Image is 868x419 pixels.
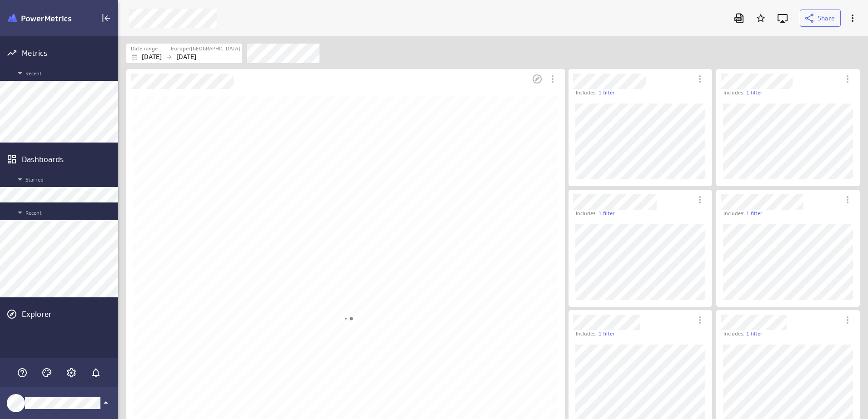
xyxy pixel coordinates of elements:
div: More actions [840,312,855,328]
div: Account and settings [64,365,79,380]
div: Dashboard Widget [569,190,712,307]
div: Jan 01 2024 to Jun 30 2024 Europe/Bucharest (GMT+3:00) [126,44,242,63]
div: Dashboard Widget [569,69,712,186]
a: 1 filter [599,330,615,338]
div: More actions [692,71,708,87]
div: Collapse [99,10,114,26]
div: Open in Explorer [529,71,545,87]
div: Add to Starred [753,10,768,26]
div: country Filter control [247,44,319,63]
div: Dashboard Widget [716,190,860,307]
a: 1 filter [746,330,763,338]
span: Share [818,14,835,22]
label: Europe/[GEOGRAPHIC_DATA] [171,45,240,53]
div: Themes [39,365,55,380]
div: Metrics [22,48,116,58]
div: Date rangeEurope/[GEOGRAPHIC_DATA][DATE][DATE] [126,44,242,63]
label: Date range [131,45,158,53]
p: Includes: [723,210,744,217]
div: More actions [692,312,708,328]
div: Explorer [22,309,116,319]
p: Includes: [576,210,597,217]
div: Dashboard content with 15 widgets [118,67,868,419]
p: [DATE] [176,52,196,62]
div: Help & PowerMetrics Assistant [15,365,30,380]
p: Includes: [723,330,744,338]
p: Includes: [576,330,597,338]
p: Includes: [576,89,597,97]
div: Enter fullscreen mode [775,10,790,26]
div: Filters [126,43,859,63]
div: Dashboards [22,154,116,164]
svg: Account and settings [66,367,77,378]
button: Share [800,10,841,27]
a: 1 filter [599,89,615,97]
div: More actions [840,192,855,207]
span: Recent [15,207,114,218]
a: 1 filter [746,89,763,97]
div: Notifications [88,365,104,380]
div: More actions [692,192,708,207]
div: More actions [545,71,560,87]
span: Recent [15,68,114,79]
span: Starred [15,174,114,185]
div: More actions [845,10,860,26]
p: Includes: [723,89,744,97]
div: Download as PDF [731,10,747,26]
img: Klipfolio PowerMetrics Banner [8,14,71,23]
div: Dashboard Widget [716,69,860,186]
div: More actions [840,71,855,87]
a: 1 filter [599,210,615,217]
svg: Themes [41,367,52,378]
p: [DATE] [142,52,162,62]
a: 1 filter [746,210,763,217]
